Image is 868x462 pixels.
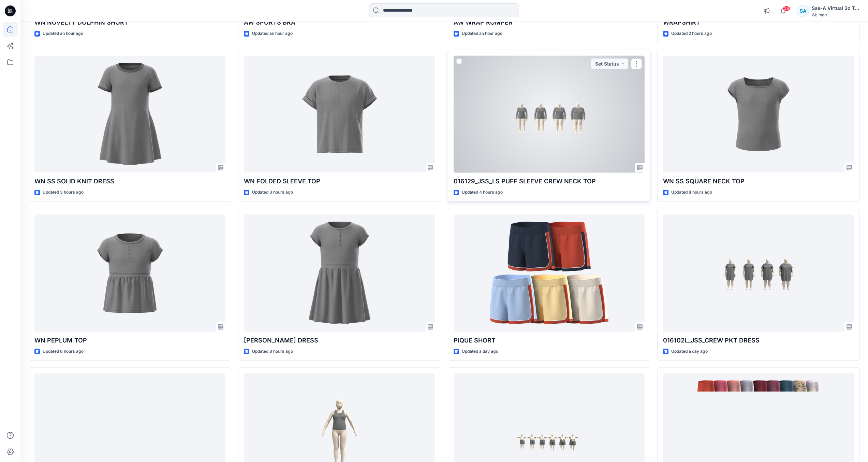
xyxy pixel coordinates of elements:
p: Updated 2 hours ago [671,30,712,37]
p: AW SPORTS BRA [244,18,435,27]
div: SA [797,5,809,17]
p: WN FOLDED SLEEVE TOP [244,177,435,186]
a: WN HENLEY DRESS [244,214,435,332]
p: AW WRAP ROMPER [454,18,645,27]
p: Updated 3 hours ago [252,189,293,196]
p: Updated an hour ago [43,30,83,37]
p: Updated a day ago [671,348,708,355]
p: WN SS SQUARE NECK TOP [663,177,854,186]
div: Walmart [812,12,859,17]
p: Updated a day ago [462,348,498,355]
p: Updated an hour ago [252,30,293,37]
a: WN SS SOLID KNIT DRESS [34,56,225,173]
p: WN PEPLUM TOP [34,336,225,345]
p: 016102L_JSS_CREW PKT DRESS [663,336,854,345]
p: WN NOVELTY DOLPHIN SHORT [34,18,225,27]
p: Updated 8 hours ago [43,348,84,355]
p: Updated 4 hours ago [462,189,503,196]
p: [PERSON_NAME] DRESS [244,336,435,345]
a: WN PEPLUM TOP [34,214,225,332]
p: Updated an hour ago [462,30,502,37]
p: Updated 8 hours ago [671,189,712,196]
a: PIQUE SHORT [454,214,645,332]
a: 016129_JSS_LS PUFF SLEEVE CREW NECK TOP [454,56,645,173]
p: WRAPSHIRT [663,18,854,27]
p: PIQUE SHORT [454,336,645,345]
div: Sae-A Virtual 3d Team [812,4,859,12]
p: 016129_JSS_LS PUFF SLEEVE CREW NECK TOP [454,177,645,186]
span: 25 [783,6,790,11]
p: Updated 3 hours ago [43,189,84,196]
a: WN FOLDED SLEEVE TOP [244,56,435,173]
p: WN SS SOLID KNIT DRESS [34,177,225,186]
p: Updated 8 hours ago [252,348,293,355]
a: WN SS SQUARE NECK TOP [663,56,854,173]
a: 016102L_JSS_CREW PKT DRESS [663,214,854,332]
